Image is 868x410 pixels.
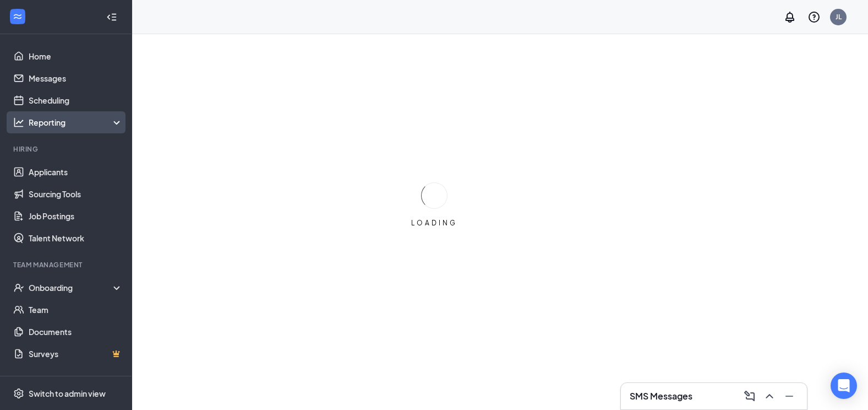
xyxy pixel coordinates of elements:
button: ComposeMessage [741,387,758,405]
a: SurveysCrown [29,343,123,365]
a: Messages [29,67,123,89]
a: Documents [29,321,123,343]
a: Applicants [29,161,123,183]
svg: Collapse [106,12,117,23]
div: Reporting [29,117,123,128]
h3: SMS Messages [630,390,692,402]
a: Home [29,45,123,67]
div: Onboarding [29,282,113,293]
svg: QuestionInfo [807,10,821,24]
div: LOADING [407,218,462,228]
button: ChevronUp [761,387,778,405]
button: Minimize [780,387,798,405]
svg: Minimize [783,390,796,403]
a: Sourcing Tools [29,183,123,205]
svg: ChevronUp [763,390,776,403]
svg: WorkstreamLogo [12,11,23,22]
svg: Analysis [13,117,24,128]
div: JL [836,12,842,21]
div: Team Management [13,260,121,269]
svg: Notifications [783,10,796,24]
div: Hiring [13,144,121,154]
svg: Settings [13,388,24,399]
div: Switch to admin view [29,388,106,399]
a: Scheduling [29,89,123,111]
svg: UserCheck [13,282,24,293]
a: Job Postings [29,205,123,227]
a: Team [29,299,123,321]
a: Talent Network [29,227,123,249]
svg: ComposeMessage [743,390,756,403]
div: Open Intercom Messenger [831,373,857,399]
